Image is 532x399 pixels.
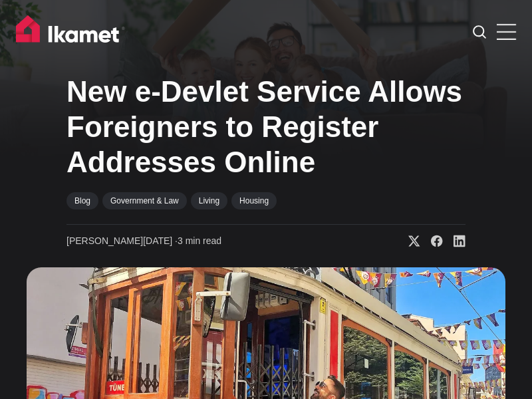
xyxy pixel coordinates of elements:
a: Living [191,192,227,209]
span: [PERSON_NAME][DATE] ∙ [66,235,178,246]
a: Share on Facebook [420,235,443,248]
a: Housing [231,192,277,209]
a: Share on X [398,235,420,248]
time: 3 min read [66,235,221,248]
h1: New e-Devlet Service Allows Foreigners to Register Addresses Online [66,74,465,180]
a: Government & Law [102,192,187,209]
a: Blog [66,192,98,209]
img: Ikamet home [16,15,125,49]
a: Share on Linkedin [443,235,465,248]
